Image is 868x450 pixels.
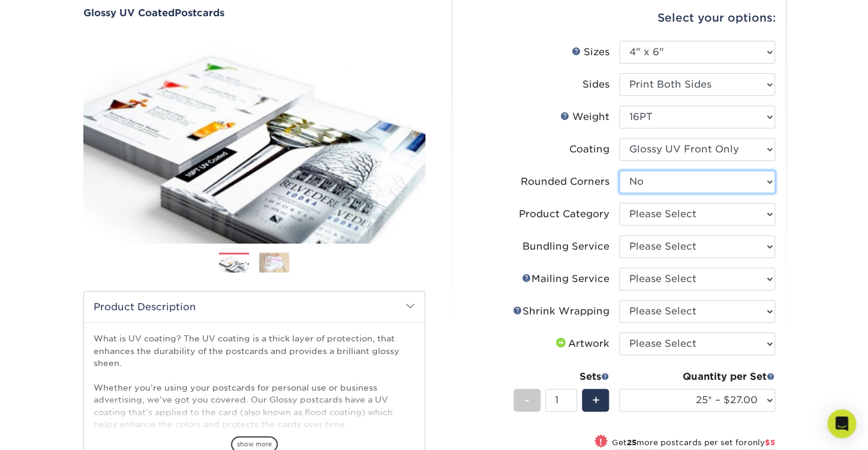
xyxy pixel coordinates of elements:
span: + [591,391,599,409]
a: Glossy UV CoatedPostcards [83,7,425,19]
div: Coating [569,142,609,157]
div: Shrink Wrapping [513,304,609,319]
span: - [524,391,530,409]
h2: Product Description [84,292,425,322]
div: Sizes [572,45,609,59]
h1: Postcards [83,7,425,19]
img: Glossy UV Coated 01 [83,20,425,256]
div: Product Category [519,207,609,221]
div: Quantity per Set [619,370,775,384]
div: Mailing Service [522,272,609,286]
div: Sets [513,370,609,384]
span: $5 [765,438,775,447]
img: Postcards 01 [219,253,249,274]
div: Sides [582,77,609,92]
span: Glossy UV Coated [83,7,175,19]
div: Open Intercom Messenger [827,409,856,438]
img: Postcards 02 [259,252,289,273]
strong: 25 [627,438,636,447]
span: only [747,438,775,447]
small: Get more postcards per set for [612,438,775,450]
span: ! [599,436,602,448]
div: Weight [560,110,609,124]
div: Artwork [554,337,609,351]
div: Bundling Service [522,239,609,254]
div: Rounded Corners [521,175,609,189]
